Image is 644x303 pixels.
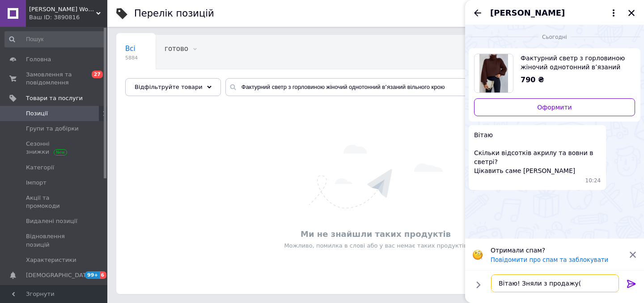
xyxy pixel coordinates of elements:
[469,32,640,41] div: 12.08.2025
[474,98,635,116] a: Оформити
[472,8,483,18] button: Назад
[26,164,54,172] span: Категорії
[26,140,83,156] span: Сезонні знижки
[26,232,83,248] span: Відновлення позицій
[26,94,83,102] span: Товари та послуги
[490,7,619,19] button: [PERSON_NAME]
[26,71,83,87] span: Замовлення та повідомлення
[521,76,544,84] span: 790 ₴
[165,45,188,53] span: готово
[491,246,623,255] p: Отримали спам?
[521,54,628,72] span: Фактурний светр з горловиною жіночий однотонний вʼязаний вільного крою
[626,8,637,18] button: Закрити
[309,145,443,208] img: Нічого не знайдено
[474,54,635,93] a: Переглянути товар
[225,78,626,96] input: Пошук по назві позиції, артикулу і пошуковим запитам
[491,274,619,292] textarea: Вітаю! Зняли з продажу(
[490,7,565,19] span: [PERSON_NAME]
[474,130,601,175] span: Вітаю Скільки відсотків акрилу та вовни в светрі? Цікавить саме [PERSON_NAME]
[121,228,631,240] div: Ми не знайшли таких продуктів
[26,271,92,279] span: [DEMOGRAPHIC_DATA]
[92,71,103,78] span: 27
[26,109,48,118] span: Позиції
[26,256,76,264] span: Характеристики
[479,54,508,93] img: 6427505317_w640_h640_fakturnyj-sviter-s.jpg
[29,13,107,21] div: Ваш ID: 3890816
[472,279,484,290] button: Показати кнопки
[538,34,571,41] span: Сьогодні
[585,177,601,185] span: 10:24 12.08.2025
[135,84,203,90] span: Відфільтруйте товари
[26,194,83,210] span: Акції та промокоди
[26,217,77,225] span: Видалені позиції
[4,31,106,47] input: Пошук
[100,271,107,279] span: 6
[472,249,483,260] img: :face_with_monocle:
[121,242,631,250] div: Можливо, помилка в слові або у вас немає таких продуктів
[26,55,51,63] span: Головна
[29,5,96,13] span: Gryfon Woman
[125,55,138,61] span: 5884
[491,257,608,263] button: Повідомити про спам та заблокувати
[125,45,136,53] span: Всі
[26,179,47,187] span: Імпорт
[134,9,214,18] div: Перелік позицій
[85,271,100,279] span: 99+
[26,125,79,133] span: Групи та добірки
